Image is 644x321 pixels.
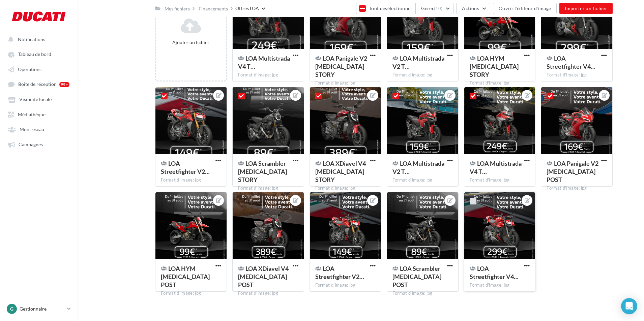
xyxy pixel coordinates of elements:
span: Opérations [18,66,41,72]
div: 99+ [59,82,69,87]
a: Boîte de réception 99+ [4,78,74,90]
div: Ajouter un fichier [159,39,223,46]
span: LOA Panigale V2 T3 STORY [315,55,367,78]
button: Gérer(10) [415,3,453,14]
div: Format d'image: jpg [161,177,221,183]
span: LOA Multistrada V4 T3 POST [470,160,522,175]
a: Mon réseau [4,123,74,135]
div: Format d'image: jpg [238,72,298,78]
button: Ouvrir l'éditeur d'image [493,3,557,14]
div: Format d'image: jpg [547,185,607,191]
span: LOA HYM T3 POST [161,265,210,288]
span: LOA XDiavel V4 T3 POST [238,265,289,288]
span: Actions [462,5,479,11]
div: Format d'image: jpg [315,185,376,191]
div: Format d'image: jpg [547,72,607,78]
span: Boîte de réception [18,82,57,87]
div: Mes fichiers [165,5,190,12]
button: Importer un fichier [559,3,613,14]
span: LOA Multistrada V2 T3 POST [392,160,444,175]
span: Visibilité locale [19,97,52,102]
div: Financements [199,5,228,12]
div: Open Intercom Messenger [621,298,637,314]
span: Médiathèque [18,111,46,117]
button: Actions [456,3,490,14]
div: Format d'image: jpg [392,177,453,183]
span: LOA Scrambler T3 POST [392,265,441,288]
button: Tout désélectionner [356,3,415,14]
a: Opérations [4,63,74,75]
span: Notifications [18,36,45,42]
span: Tableau de bord [18,52,51,57]
a: Visibilité locale [4,93,74,105]
div: Format d'image: jpg [470,282,530,288]
div: Offres LOA [235,5,259,12]
div: Format d'image: jpg [161,290,221,296]
div: Format d'image: jpg [392,290,453,296]
div: Format d'image: jpg [238,185,298,191]
a: Médiathèque [4,108,74,120]
span: LOA Multistrada V2 T3 STORY [392,55,444,70]
div: Format d'image: jpg [315,282,376,288]
span: (10) [434,6,442,11]
span: LOA Scrambler T3 STORY [238,160,287,183]
span: Importer un fichier [565,5,607,11]
span: G [10,306,13,312]
div: Format d'image: jpg [470,80,530,86]
a: Campagnes [4,138,74,150]
div: Format d'image: jpg [470,177,530,183]
a: Tableau de bord [4,48,74,60]
span: LOA Multistrada V4 T3 STORY [238,55,290,70]
span: LOA HYM T3 STORY [470,55,519,78]
div: Format d'image: jpg [315,80,376,86]
span: LOA Panigale V2 T3 POST [547,160,598,183]
a: G Gestionnaire [5,302,72,315]
div: Format d'image: jpg [392,72,453,78]
button: Notifications [4,33,71,45]
span: Campagnes [19,141,43,147]
span: LOA XDiavel V4 T3 STORY [315,160,366,183]
span: Mon réseau [20,127,44,132]
p: Gestionnaire [20,306,64,312]
div: Format d'image: jpg [238,290,298,296]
